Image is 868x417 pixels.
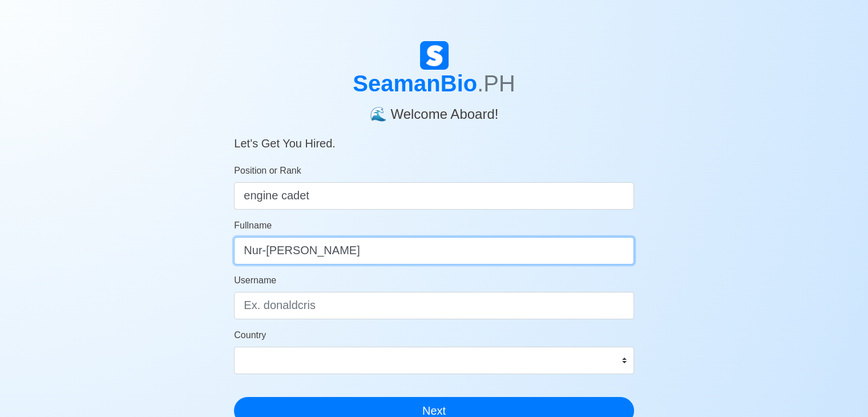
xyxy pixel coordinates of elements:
label: Country [234,328,266,342]
h5: Let’s Get You Hired. [234,123,634,150]
h1: SeamanBio [234,70,634,97]
input: Ex. donaldcris [234,292,634,319]
span: Username [234,275,276,285]
h4: 🌊 Welcome Aboard! [234,97,634,123]
span: Position or Rank [234,166,301,175]
span: Fullname [234,220,272,230]
img: Logo [420,41,449,70]
input: Your Fullname [234,237,634,264]
span: .PH [477,71,515,96]
input: ex. 2nd Officer w/Master License [234,182,634,210]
